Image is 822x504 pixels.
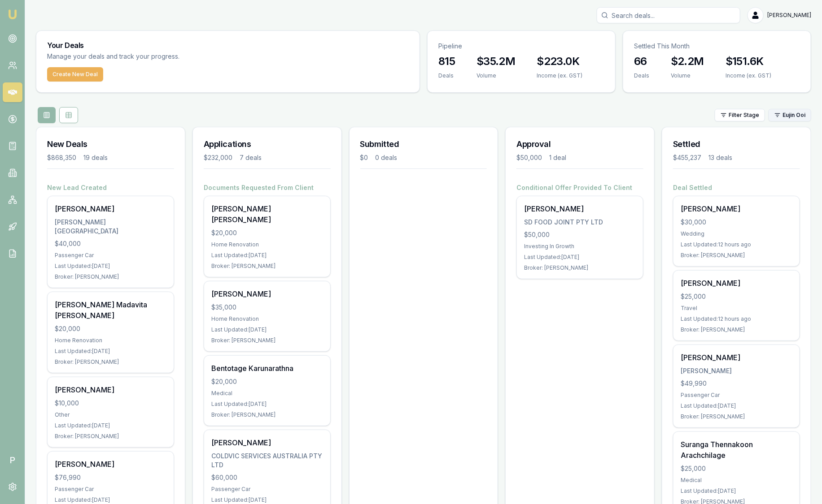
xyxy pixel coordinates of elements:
div: Last Updated: 12 hours ago [681,315,792,323]
div: Last Updated: [DATE] [211,401,323,408]
div: Travel [681,305,792,312]
div: $25,000 [681,464,792,473]
div: Broker: [PERSON_NAME] [681,326,792,333]
div: $0 [360,153,368,162]
img: emu-icon-u.png [7,9,18,20]
div: [PERSON_NAME] [524,203,636,214]
div: Last Updated: [DATE] [55,422,166,429]
p: Manage your deals and track your progress. [47,52,277,62]
h4: Conditional Offer Provided To Client [516,183,643,192]
div: [PERSON_NAME] [55,384,166,395]
h4: Documents Requested From Client [204,183,331,192]
div: 13 deals [708,153,732,162]
div: [PERSON_NAME] [681,278,792,289]
div: $49,990 [681,379,792,388]
div: [PERSON_NAME] [55,459,166,470]
div: Passenger Car [681,392,792,399]
div: SD FOOD JOINT PTY LTD [524,218,636,227]
div: Home Renovation [55,337,166,344]
span: [PERSON_NAME] [767,12,811,19]
h3: Your Deals [47,42,409,49]
div: Home Renovation [211,315,323,323]
div: Broker: [PERSON_NAME] [681,252,792,259]
div: 1 deal [549,153,566,162]
div: $35,000 [211,303,323,312]
div: $232,000 [204,153,232,162]
div: Broker: [PERSON_NAME] [524,264,636,271]
div: Wedding [681,230,792,237]
div: Broker: [PERSON_NAME] [55,273,166,280]
div: Last Updated: [DATE] [55,263,166,270]
div: Broker: [PERSON_NAME] [211,337,323,344]
button: Eujin Ooi [769,109,811,121]
div: Passenger Car [55,252,166,259]
p: Settled This Month [634,42,800,51]
div: $20,000 [211,228,323,237]
h4: Deal Settled [673,183,800,192]
button: Create New Deal [47,67,103,82]
div: COLDVIC SERVICES AUSTRALIA PTY LTD [211,452,323,470]
div: Bentotage Karunarathna [211,363,323,374]
h3: $2.2M [671,54,704,69]
div: $20,000 [211,377,323,386]
p: Pipeline [438,42,604,51]
h4: New Lead Created [47,183,174,192]
div: Home Renovation [211,241,323,248]
div: Last Updated: [DATE] [211,496,323,504]
button: Filter Stage [715,109,765,121]
div: $10,000 [55,399,166,408]
div: $455,237 [673,153,701,162]
div: Last Updated: [DATE] [524,254,636,261]
h3: 66 [634,54,649,69]
div: Income (ex. GST) [726,72,771,79]
span: Filter Stage [729,112,759,119]
div: 0 deals [376,153,398,162]
div: 7 deals [240,153,262,162]
div: $30,000 [681,218,792,227]
h3: Submitted [360,138,487,151]
div: [PERSON_NAME] [55,203,166,214]
div: $76,990 [55,473,166,482]
div: $868,350 [47,153,76,162]
div: Last Updated: [DATE] [681,487,792,495]
div: Broker: [PERSON_NAME] [681,413,792,420]
div: $60,000 [211,473,323,482]
span: P [3,450,22,470]
div: [PERSON_NAME] [681,203,792,214]
div: [PERSON_NAME] Madavita [PERSON_NAME] [55,299,166,321]
div: Deals [438,72,455,79]
h3: Settled [673,138,800,151]
h3: New Deals [47,138,174,151]
h3: $151.6K [726,54,771,69]
div: $40,000 [55,239,166,248]
div: Last Updated: [DATE] [211,252,323,259]
div: [PERSON_NAME] [PERSON_NAME] [211,203,323,225]
div: Other [55,411,166,418]
div: [PERSON_NAME] [211,289,323,299]
div: Last Updated: [DATE] [681,402,792,409]
div: Last Updated: 12 hours ago [681,241,792,248]
span: Eujin Ooi [783,112,805,119]
div: Broker: [PERSON_NAME] [55,433,166,440]
div: Suranga Thennakoon Arachchilage [681,439,792,461]
div: [PERSON_NAME] [211,437,323,448]
h3: 815 [438,54,455,69]
div: [PERSON_NAME][GEOGRAPHIC_DATA] [55,218,166,236]
div: Broker: [PERSON_NAME] [211,411,323,418]
div: Investing In Growth [524,243,636,250]
input: Search deals [597,7,740,23]
h3: Approval [516,138,643,151]
div: Last Updated: [DATE] [55,496,166,504]
h3: Applications [204,138,331,151]
div: Passenger Car [211,486,323,493]
div: Deals [634,72,649,79]
div: Last Updated: [DATE] [55,348,166,355]
div: $50,000 [516,153,542,162]
div: [PERSON_NAME] [681,366,792,375]
div: $50,000 [524,230,636,239]
div: Income (ex. GST) [537,72,583,79]
div: Passenger Car [55,486,166,493]
div: Medical [211,390,323,397]
div: $20,000 [55,324,166,333]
